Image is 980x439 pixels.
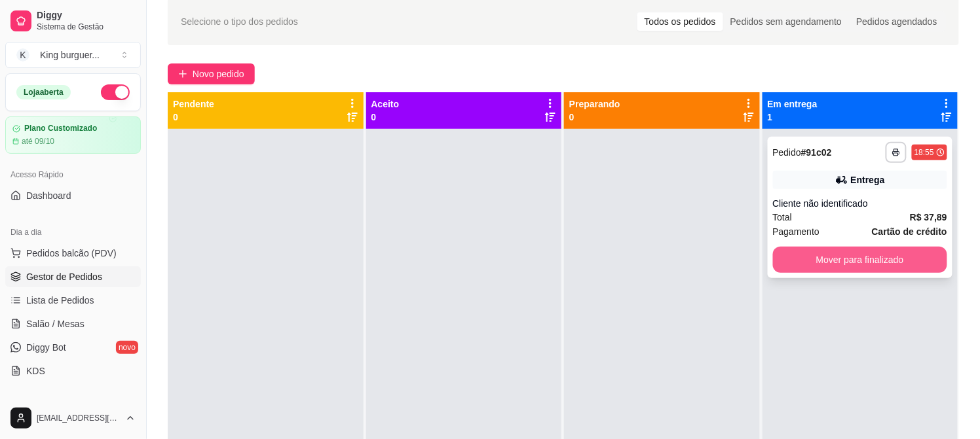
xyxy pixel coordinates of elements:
button: Pedidos balcão (PDV) [5,243,141,264]
span: Sistema de Gestão [37,22,136,32]
span: Pedido [773,147,802,158]
p: 0 [173,111,214,124]
p: Pendente [173,97,214,111]
span: Salão / Mesas [26,317,85,330]
span: Dashboard [26,189,71,202]
span: Diggy [37,10,136,22]
span: Novo pedido [193,67,244,81]
span: KDS [26,364,45,378]
a: Gestor de Pedidos [5,266,141,287]
span: K [16,48,29,61]
span: plus [178,69,187,79]
a: Dashboard [5,185,141,206]
div: Todos os pedidos [637,12,723,31]
strong: Cartão de crédito [872,226,947,237]
p: Aceito [371,97,400,111]
span: Diggy Bot [26,341,66,354]
p: 1 [768,111,818,124]
article: até 09/10 [22,136,54,147]
a: Plano Customizadoaté 09/10 [5,116,141,154]
p: 0 [371,111,400,124]
p: Em entrega [768,97,818,111]
button: Select a team [5,42,141,68]
p: Preparando [569,97,620,111]
button: Novo pedido [168,63,255,84]
a: DiggySistema de Gestão [5,5,141,37]
span: Lista de Pedidos [26,294,94,307]
div: 18:55 [914,147,934,158]
span: [EMAIL_ADDRESS][DOMAIN_NAME] [37,413,120,423]
span: Gestor de Pedidos [26,270,102,283]
a: Salão / Mesas [5,313,141,334]
div: Loja aberta [16,85,71,99]
button: Alterar Status [101,84,130,100]
div: Acesso Rápido [5,164,141,185]
a: KDS [5,360,141,381]
span: Selecione o tipo dos pedidos [181,14,298,29]
div: Pedidos sem agendamento [723,12,849,31]
span: Pagamento [773,224,820,239]
strong: R$ 37,89 [910,212,947,222]
article: Plano Customizado [24,124,97,133]
div: Entrega [851,173,885,186]
button: Mover para finalizado [773,247,948,273]
p: 0 [569,111,620,124]
a: Lista de Pedidos [5,290,141,311]
div: King burguer ... [40,48,100,61]
span: Pedidos balcão (PDV) [26,247,117,260]
span: Total [773,210,793,224]
div: Dia a dia [5,222,141,243]
button: [EMAIL_ADDRESS][DOMAIN_NAME] [5,402,141,434]
a: Diggy Botnovo [5,337,141,358]
div: Cliente não identificado [773,197,948,210]
div: Pedidos agendados [849,12,945,31]
strong: # 91c02 [801,147,832,158]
